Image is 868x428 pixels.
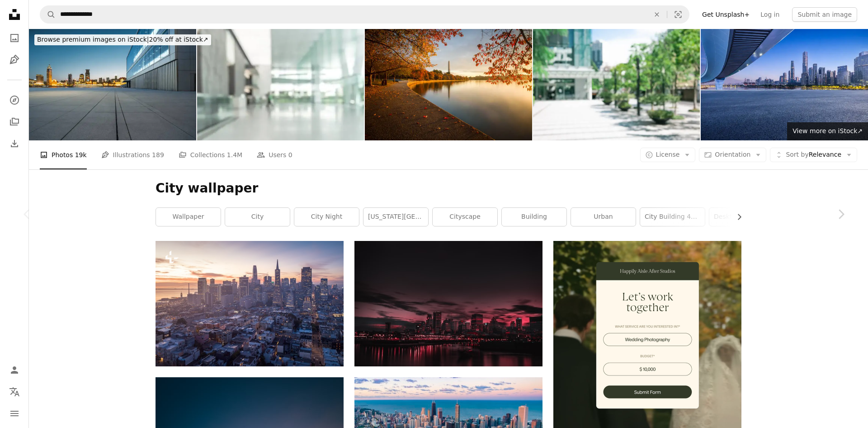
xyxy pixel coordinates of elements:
img: Blurred business office building lobby or hotel blur background interior view toward reception ha... [197,29,364,140]
span: License [656,151,680,158]
span: 189 [152,150,164,160]
a: Collections [5,113,24,131]
a: Download History [5,135,24,153]
a: urban [571,208,636,226]
button: Sort byRelevance [770,148,857,162]
img: cityscape photography during golden hour [354,241,542,366]
a: a view of a city skyline at sunset [156,299,344,308]
span: Sort by [786,151,808,158]
a: Get Unsplash+ [697,7,755,22]
a: Explore [5,91,24,109]
img: Defocused city [533,29,700,140]
a: Log in [755,7,785,22]
a: Photos [5,29,24,47]
img: Empty floor and city building at night. [29,29,196,140]
a: city building 4k wallpaper [640,208,705,226]
button: Orientation [699,148,766,162]
span: 0 [288,150,292,160]
a: View more on iStock↗ [787,122,868,140]
button: Menu [5,404,24,423]
a: Log in / Sign up [5,361,24,379]
img: Asphalt highway road and bridge with modern city buildings scenery at night in Guangzhou [701,29,868,140]
button: scroll list to the right [731,208,741,226]
button: Language [5,383,24,401]
a: Illustrations 189 [101,140,164,169]
button: License [640,148,696,162]
a: Illustrations [5,51,24,69]
a: cityscape [433,208,497,226]
img: Washington DC in the fall [365,29,532,140]
a: Users 0 [257,140,292,169]
span: Browse premium images on iStock | [37,36,149,43]
h1: City wallpaper [156,180,741,197]
a: Browse premium images on iStock|20% off at iStock↗ [29,29,217,51]
a: building [502,208,566,226]
a: [US_STATE][GEOGRAPHIC_DATA] wallpaper [363,208,428,226]
span: Relevance [786,150,841,159]
button: Submit an image [792,7,857,22]
span: 1.4M [227,150,242,160]
button: Search Unsplash [40,6,56,23]
a: desktop wallpaper [709,208,774,226]
a: city [225,208,290,226]
a: city night [294,208,359,226]
a: Collections 1.4M [179,140,242,169]
span: View more on iStock ↗ [793,127,863,135]
a: cityscape photography during golden hour [354,299,542,308]
a: Next [814,171,868,258]
button: Visual search [667,6,689,23]
span: Orientation [715,151,750,158]
div: 20% off at iStock ↗ [34,34,211,45]
img: a view of a city skyline at sunset [156,241,344,366]
button: Clear [647,6,667,23]
form: Find visuals sitewide [40,5,689,24]
a: wallpaper [156,208,221,226]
